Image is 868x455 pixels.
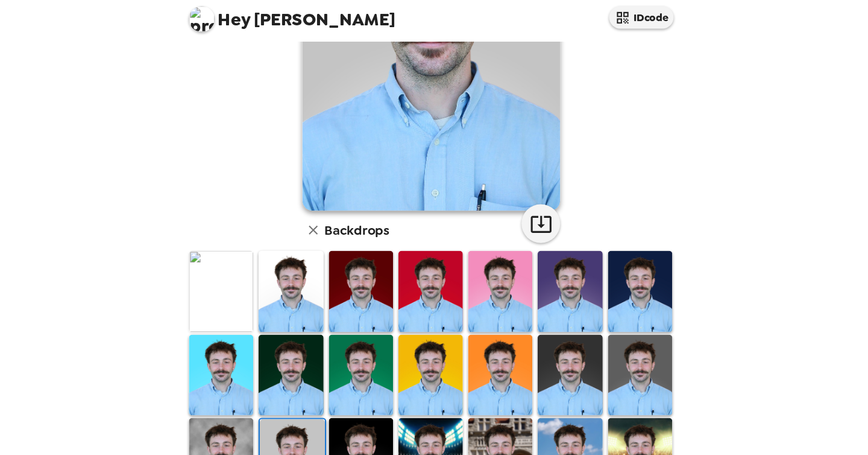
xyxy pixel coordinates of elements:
[207,12,400,39] span: [PERSON_NAME]
[600,18,661,39] button: IDcode
[207,18,231,42] img: profile pic
[207,247,268,322] img: Original
[234,20,265,42] span: Hey
[334,218,395,237] h6: Backdrops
